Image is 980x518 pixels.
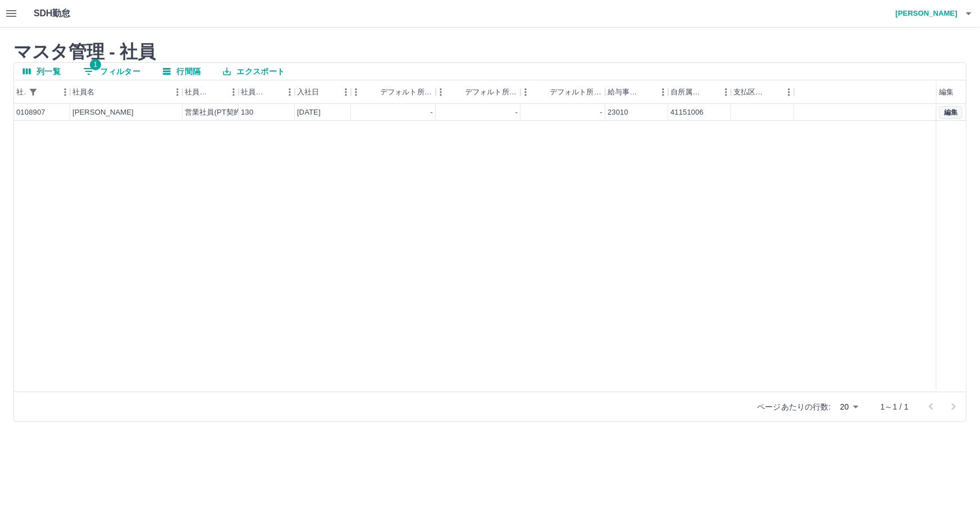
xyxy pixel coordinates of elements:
button: メニュー [169,84,186,101]
p: ページあたりの行数: [758,401,831,412]
button: フィルター表示 [25,84,41,100]
h2: マスタ管理 - 社員 [13,41,967,62]
div: [PERSON_NAME] [72,107,134,118]
div: 社員番号 [14,80,70,104]
button: メニュー [57,84,74,101]
div: 社員区分コード [239,80,295,104]
div: デフォルト所定終業時刻 [465,80,518,104]
button: メニュー [781,84,797,101]
div: デフォルト所定終業時刻 [436,80,521,104]
div: 社員区分 [183,80,239,104]
button: フィルター表示 [74,63,149,80]
button: ソート [534,84,550,100]
button: ソート [364,84,380,100]
button: エクスポート [214,63,294,80]
div: デフォルト所定開始時刻 [351,80,436,104]
button: メニュー [225,84,242,101]
div: 支払区分コード [733,80,765,104]
div: - [600,107,603,118]
div: 編集 [939,80,954,104]
button: メニュー [281,84,298,101]
div: 入社日 [297,80,319,104]
div: デフォルト所定休憩時間 [550,80,603,104]
div: - [431,107,433,118]
div: 社員名 [70,80,183,104]
div: 20 [836,399,863,415]
div: 社員名 [72,80,94,104]
div: 自所属契約コード [671,80,702,104]
div: [DATE] [297,107,321,118]
div: 入社日 [295,80,351,104]
div: 自所属契約コード [668,80,731,104]
div: 23010 [608,107,628,118]
button: ソート [41,84,57,100]
div: 支払区分コード [731,80,794,104]
button: メニュー [655,84,672,101]
button: 行間隔 [154,63,209,80]
button: 列選択 [14,63,70,80]
p: 1～1 / 1 [881,401,909,412]
div: 給与事業所コード [605,80,668,104]
div: 社員番号 [16,80,25,104]
div: 1件のフィルターを適用中 [25,84,41,100]
div: 社員区分 [185,80,209,104]
button: メニュー [338,84,354,101]
button: ソート [449,84,465,100]
div: 41151006 [671,107,704,118]
button: メニュー [718,84,735,101]
div: 0108907 [16,107,45,118]
button: ソート [266,84,281,100]
div: 編集 [937,80,966,104]
div: 130 [241,107,253,118]
div: デフォルト所定休憩時間 [521,80,605,104]
button: ソート [639,84,655,100]
button: ソート [209,84,225,100]
button: ソート [319,84,335,100]
button: ソート [702,84,718,100]
button: 編集 [939,106,963,119]
button: ソート [94,84,110,100]
div: 営業社員(PT契約) [185,107,244,118]
div: 給与事業所コード [608,80,639,104]
div: - [516,107,518,118]
span: 1 [90,59,101,70]
div: 社員区分コード [241,80,266,104]
button: ソート [765,84,781,100]
div: デフォルト所定開始時刻 [380,80,434,104]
